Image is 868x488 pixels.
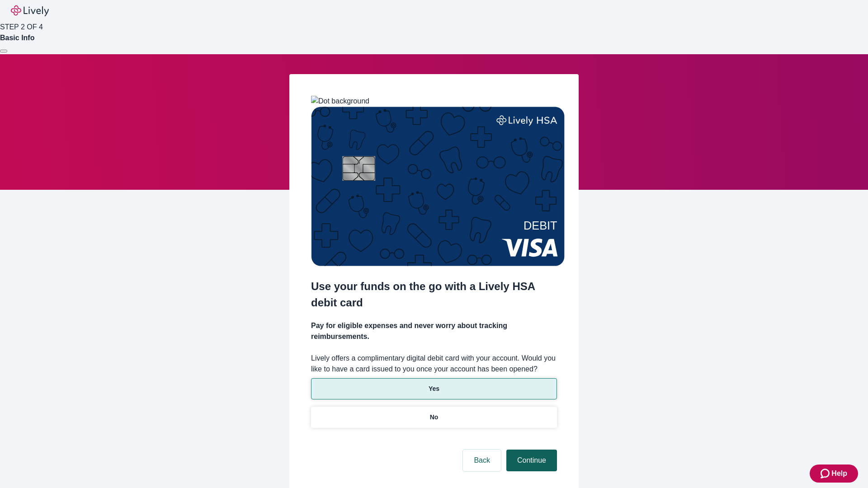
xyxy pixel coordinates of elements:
[821,468,831,479] svg: Zendesk support icon
[810,465,858,483] button: Zendesk support iconHelp
[506,450,557,471] button: Continue
[831,468,847,479] span: Help
[311,107,565,266] img: Debit card
[311,378,557,399] button: Yes
[311,96,369,107] img: Dot background
[463,450,501,471] button: Back
[430,413,439,422] p: No
[311,407,557,428] button: No
[311,320,557,342] h4: Pay for eligible expenses and never worry about tracking reimbursements.
[429,384,439,394] p: Yes
[11,5,49,16] img: Lively
[311,278,557,311] h2: Use your funds on the go with a Lively HSA debit card
[311,353,557,375] label: Lively offers a complimentary digital debit card with your account. Would you like to have a card...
